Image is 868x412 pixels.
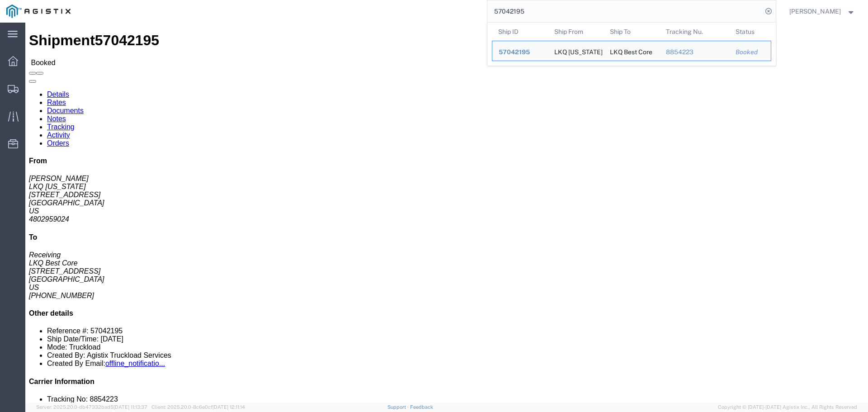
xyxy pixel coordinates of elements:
[151,404,245,410] span: Client: 2025.20.0-8c6e0cf
[554,41,597,61] div: LKQ New Mexico
[499,48,530,56] span: 57042195
[410,404,433,410] a: Feedback
[547,23,604,41] th: Ship From
[718,403,857,411] span: Copyright © [DATE]-[DATE] Agistix Inc., All Rights Reserved
[25,23,868,403] iframe: FS Legacy Container
[729,23,771,41] th: Status
[499,47,542,57] div: 57042195
[492,23,548,41] th: Ship ID
[212,404,245,410] span: [DATE] 12:11:14
[6,5,71,18] img: logo
[665,47,723,57] div: 8854223
[492,23,776,66] table: Search Results
[113,404,147,410] span: [DATE] 11:13:37
[659,23,729,41] th: Tracking Nu.
[610,41,652,61] div: LKQ Best Core
[789,6,856,17] button: [PERSON_NAME]
[36,404,147,410] span: Server: 2025.20.0-db47332bad5
[736,47,764,57] div: Booked
[789,6,841,16] span: Douglas Harris
[487,0,762,22] input: Search for shipment number, reference number
[604,23,660,41] th: Ship To
[387,404,410,410] a: Support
